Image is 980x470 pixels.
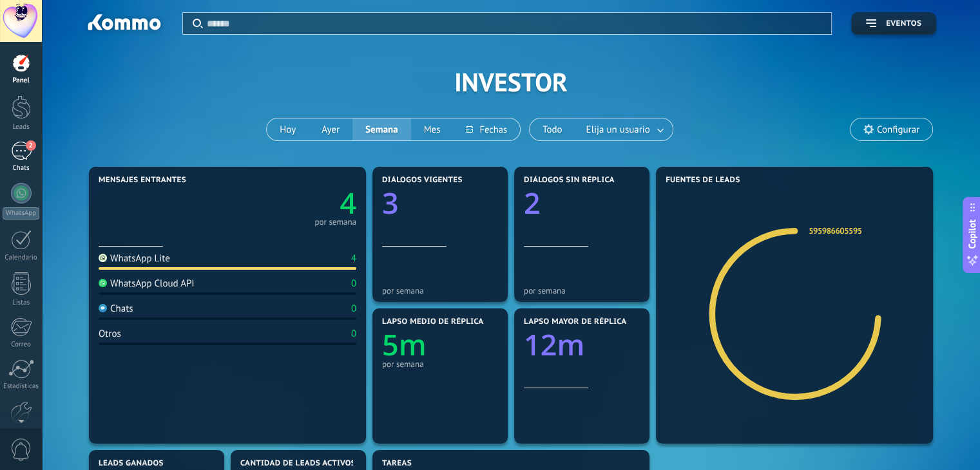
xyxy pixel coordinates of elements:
span: Mensajes entrantes [99,176,186,185]
span: Configurar [877,124,919,135]
span: Lapso medio de réplica [382,317,484,326]
div: por semana [524,286,640,296]
button: Fechas [453,118,519,140]
div: 4 [351,252,356,265]
text: 2 [524,183,541,223]
a: 12m [524,325,640,364]
div: Correo [3,341,40,349]
button: Semana [352,118,411,140]
span: Lapso mayor de réplica [524,317,626,326]
span: Cantidad de leads activos [240,459,356,468]
div: por semana [314,219,356,225]
span: Leads ganados [99,459,164,468]
div: Panel [3,77,40,85]
div: Listas [3,299,40,307]
text: 5m [382,325,427,364]
span: 2 [26,140,36,151]
div: 0 [351,277,356,290]
span: Diálogos vigentes [382,176,463,185]
div: Chats [99,303,133,315]
a: 4 [227,183,356,223]
span: Diálogos sin réplica [524,176,615,185]
div: por semana [382,359,498,369]
div: 0 [351,328,356,340]
button: Ayer [309,118,352,140]
text: 12m [524,325,584,364]
button: Hoy [267,118,309,140]
span: Copilot [966,220,979,249]
img: Chats [99,304,107,312]
span: Fuentes de leads [666,176,740,185]
img: WhatsApp Lite [99,254,107,262]
div: 0 [351,303,356,315]
span: Tareas [382,459,412,468]
div: Otros [99,328,121,340]
button: Elija un usuario [575,118,673,140]
div: Leads [3,123,40,131]
div: Estadísticas [3,382,40,391]
button: Todo [530,118,575,140]
div: WhatsApp Cloud API [99,277,195,290]
span: Eventos [886,19,921,28]
text: 4 [340,183,356,223]
div: Chats [3,164,40,173]
div: WhatsApp [3,207,39,220]
div: por semana [382,286,498,296]
div: Calendario [3,254,40,262]
button: Mes [411,118,454,140]
span: Elija un usuario [584,121,653,138]
div: WhatsApp Lite [99,252,170,265]
img: WhatsApp Cloud API [99,279,107,287]
text: 3 [382,183,399,223]
a: 595986605595 [809,225,861,236]
button: Eventos [851,12,936,35]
